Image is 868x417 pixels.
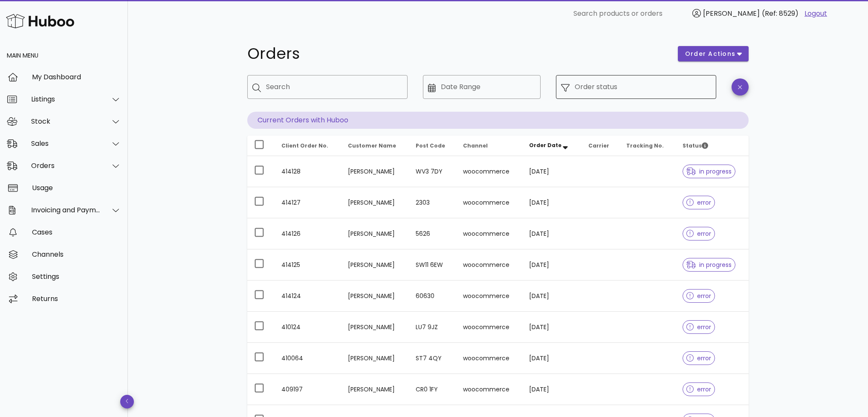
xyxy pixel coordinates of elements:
td: [PERSON_NAME] [341,343,409,374]
td: woocommerce [456,343,522,374]
td: [DATE] [522,218,581,249]
span: Client Order No. [281,142,328,149]
th: Post Code [409,136,456,156]
th: Carrier [582,136,619,156]
td: [PERSON_NAME] [341,374,409,405]
td: [DATE] [522,312,581,343]
td: 410064 [275,343,341,374]
span: [PERSON_NAME] [703,9,760,18]
td: 414127 [275,187,341,218]
p: Current Orders with Huboo [247,112,749,129]
span: error [686,386,712,392]
span: error [686,355,712,361]
td: [PERSON_NAME] [341,281,409,312]
a: Logout [804,9,827,19]
div: Orders [31,162,101,170]
td: [PERSON_NAME] [341,187,409,218]
td: woocommerce [456,249,522,281]
span: error [686,293,712,299]
td: [PERSON_NAME] [341,249,409,281]
span: error [686,324,712,330]
span: error [686,200,712,206]
td: 5626 [409,218,456,249]
th: Order Date: Sorted descending. Activate to remove sorting. [522,136,581,156]
td: [DATE] [522,343,581,374]
span: error [686,231,712,237]
span: Status [683,142,708,149]
td: 409197 [275,374,341,405]
td: WV3 7DY [409,156,456,187]
td: [DATE] [522,249,581,281]
div: Invoicing and Payments [31,206,101,214]
span: in progress [686,262,732,268]
div: My Dashboard [32,73,121,81]
td: 2303 [409,187,456,218]
div: Cases [32,228,121,236]
span: (Ref: 8529) [762,9,799,18]
span: Post Code [416,142,445,149]
span: Customer Name [348,142,396,149]
td: [PERSON_NAME] [341,218,409,249]
div: Returns [32,295,121,303]
span: order actions [685,49,736,58]
td: [DATE] [522,187,581,218]
th: Client Order No. [275,136,341,156]
td: [PERSON_NAME] [341,156,409,187]
button: order actions [678,46,749,61]
div: Sales [31,139,101,148]
td: woocommerce [456,281,522,312]
span: Channel [463,142,488,149]
td: 414126 [275,218,341,249]
th: Channel [456,136,522,156]
div: Settings [32,272,121,281]
td: SW11 6EW [409,249,456,281]
td: woocommerce [456,218,522,249]
td: 414124 [275,281,341,312]
span: Carrier [588,142,609,149]
img: Huboo Logo [6,12,74,30]
td: woocommerce [456,374,522,405]
h1: Orders [247,46,668,61]
td: 414125 [275,249,341,281]
span: in progress [686,168,732,174]
div: Usage [32,184,121,192]
td: woocommerce [456,312,522,343]
span: Order Date [529,142,561,149]
div: Stock [31,117,101,125]
span: Tracking No. [626,142,664,149]
div: Listings [31,95,101,103]
td: woocommerce [456,156,522,187]
td: [DATE] [522,156,581,187]
th: Status [676,136,749,156]
td: 60630 [409,281,456,312]
td: CR0 1FY [409,374,456,405]
th: Customer Name [341,136,409,156]
td: [DATE] [522,281,581,312]
td: 414128 [275,156,341,187]
td: ST7 4QY [409,343,456,374]
div: Channels [32,250,121,258]
th: Tracking No. [619,136,676,156]
td: woocommerce [456,187,522,218]
td: [DATE] [522,374,581,405]
td: [PERSON_NAME] [341,312,409,343]
td: LU7 9JZ [409,312,456,343]
td: 410124 [275,312,341,343]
